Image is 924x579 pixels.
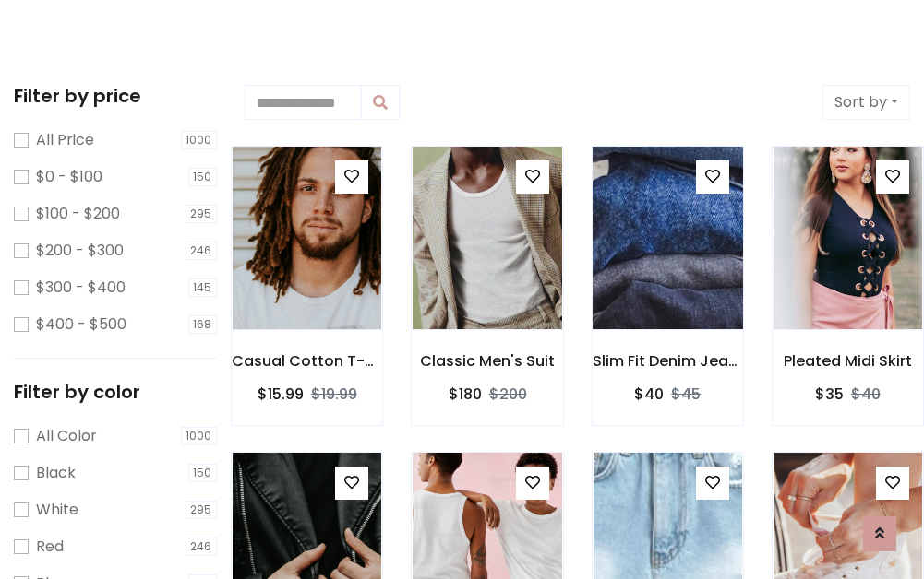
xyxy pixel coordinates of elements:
span: 246 [186,242,218,260]
span: 1000 [181,131,218,149]
button: Sort by [822,85,910,120]
label: Red [36,536,64,558]
h6: Pleated Midi Skirt [773,352,923,370]
h5: Filter by price [14,85,217,107]
span: 1000 [181,427,218,445]
del: $19.99 [311,384,357,405]
label: $200 - $300 [36,240,124,262]
h6: $15.99 [258,385,304,403]
h6: $180 [449,385,482,403]
del: $200 [489,384,527,405]
label: $400 - $500 [36,313,126,336]
span: 168 [188,315,218,334]
label: $100 - $200 [36,203,120,225]
label: $300 - $400 [36,277,126,299]
h5: Filter by color [14,381,217,403]
span: 246 [186,538,218,556]
span: 150 [188,168,218,186]
del: $45 [671,384,701,405]
h6: $35 [815,385,844,403]
span: 295 [186,205,218,223]
del: $40 [851,384,881,405]
label: All Price [36,129,94,151]
label: All Color [36,425,97,447]
h6: $40 [634,385,664,403]
label: White [36,499,78,521]
span: 295 [186,501,218,519]
label: Black [36,462,76,484]
label: $0 - $100 [36,166,102,188]
h6: Classic Men's Suit [412,352,562,370]
span: 145 [188,278,218,297]
h6: Slim Fit Denim Jeans [593,352,743,370]
span: 150 [188,464,218,482]
h6: Casual Cotton T-Shirt [232,352,382,370]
